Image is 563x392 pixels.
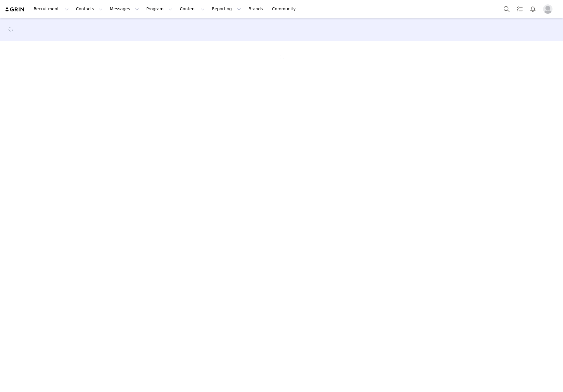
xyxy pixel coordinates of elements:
button: Recruitment [30,2,72,15]
button: Content [176,2,208,15]
button: Search [500,2,513,15]
img: placeholder-profile.jpg [543,4,552,14]
button: Messages [106,2,142,15]
a: Community [269,2,302,15]
button: Reporting [208,2,245,15]
a: Brands [245,2,268,15]
button: Contacts [72,2,106,15]
img: grin logo [5,7,25,12]
button: Notifications [526,2,539,15]
a: Tasks [513,2,526,15]
button: Program [143,2,176,15]
button: Profile [540,4,558,14]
